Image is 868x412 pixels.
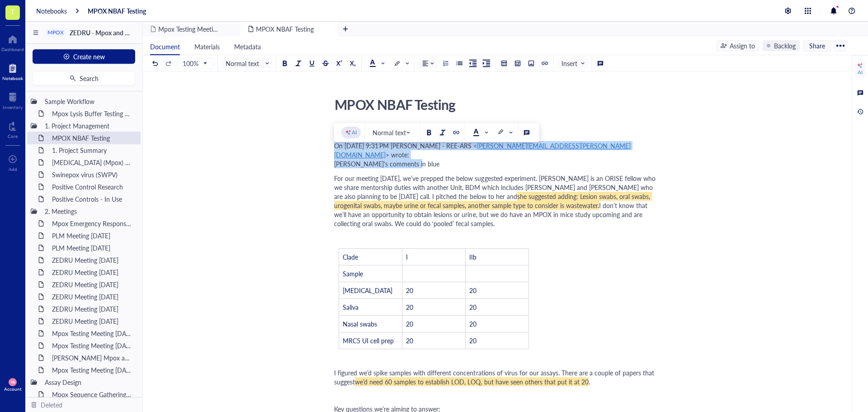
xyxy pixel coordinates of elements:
[48,107,137,120] div: Mpox Lysis Buffer Testing plan
[41,205,137,218] div: 2. Meetings
[88,7,146,15] a: MPOX NBAF Testing
[8,133,18,139] div: Core
[48,327,137,340] div: Mpox Testing Meeting [DATE]
[48,229,137,242] div: PLM Meeting [DATE]
[150,42,180,51] span: Document
[334,141,631,159] span: [PERSON_NAME][EMAIL_ADDRESS][PERSON_NAME][DOMAIN_NAME]
[48,351,137,364] div: [PERSON_NAME] Mpox and Swine pox Meeting 2024
[36,7,67,15] a: Notebooks
[343,269,363,278] span: Sample
[469,319,476,328] span: 20
[355,377,589,386] span: we’d need 60 samples to establish LOD, LOQ, but have seen others that put it at 20
[343,319,377,328] span: Nasal swabs
[858,69,863,76] div: AI
[48,315,137,327] div: ZEDRU Meeting [DATE]
[73,53,105,60] span: Create new
[343,252,358,261] span: Clade
[194,42,220,51] span: Materials
[48,132,137,144] div: MPOX NBAF Testing
[406,286,413,295] span: 20
[48,144,137,156] div: 1. Project Summary
[183,59,207,67] span: 100%
[48,180,137,193] div: Positive Control Research
[48,254,137,266] div: ZEDRU Meeting [DATE]
[80,75,99,82] span: Search
[469,303,476,312] span: 20
[2,76,23,81] div: Notebook
[48,278,137,291] div: ZEDRU Meeting [DATE]
[234,42,261,51] span: Metadata
[343,303,359,312] span: Saliva
[469,336,476,345] span: 20
[41,119,137,132] div: 1. Project Management
[9,166,17,172] div: Add
[48,193,137,205] div: Positive Controls - In Use
[561,59,585,67] span: Insert
[1,32,24,52] a: Dashboard
[2,61,23,81] a: Notebook
[48,266,137,279] div: ZEDRU Meeting [DATE]
[41,376,137,388] div: Assay Design
[406,252,408,261] span: I
[406,319,413,328] span: 20
[469,286,476,295] span: 20
[48,242,137,254] div: PLM Meeting [DATE]
[1,47,24,52] div: Dashboard
[373,128,414,137] span: Normal text
[330,93,652,116] div: MPOX NBAF Testing
[803,40,831,51] button: Share
[48,168,137,181] div: Swinepox virus (SWPV)
[48,217,137,230] div: Mpox Emergency Response Plan [DATE]
[343,336,394,345] span: MRC5 UI cell prep
[406,336,413,345] span: 20
[10,380,14,384] span: MB
[33,71,135,85] button: Search
[3,104,23,110] div: Inventory
[4,386,22,392] div: Account
[352,129,357,136] div: AI
[48,388,137,401] div: Mpox Sequence Gathering & Alignment
[33,49,135,64] button: Create new
[8,119,18,139] a: Core
[343,286,392,295] span: [MEDICAL_DATA]
[469,252,476,261] span: IIb
[589,377,590,386] span: .
[730,41,755,51] div: Assign to
[334,192,652,210] span: she suggested adding: Lesion swabs, oral swabs, urogenital swabs, maybe urine or fecal samples, a...
[48,339,137,352] div: Mpox Testing Meeting [DATE]
[226,59,270,67] span: Normal text
[41,95,137,108] div: Sample Workflow
[41,400,62,410] div: Deleted
[3,90,23,110] a: Inventory
[406,303,413,312] span: 20
[334,150,439,168] span: > wrote: [PERSON_NAME]'s comments in blue
[809,42,825,50] span: Share
[10,6,15,17] span: T
[48,156,137,169] div: [MEDICAL_DATA] (Mpox) virus (MPXV)
[47,29,64,36] div: MPOX
[48,303,137,315] div: ZEDRU Meeting [DATE]
[334,201,649,228] span: I don’t know that we’ll have an opportunity to obtain lesions or urine, but we do have an MPOX in...
[334,174,657,201] span: For our meeting [DATE], we’ve prepped the below suggested experiment. [PERSON_NAME] is an ORISE f...
[334,141,477,150] span: On [DATE] 9:31 PM [PERSON_NAME] - REE-ARS <
[334,368,656,386] span: I figured we’d spike samples with different concentrations of virus for our assays. There are a c...
[774,41,796,51] div: Backlog
[70,28,152,37] span: ZEDRU - Mpox and Swinepox
[48,290,137,303] div: ZEDRU Meeting [DATE]
[48,364,137,376] div: Mpox Testing Meeting [DATE]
